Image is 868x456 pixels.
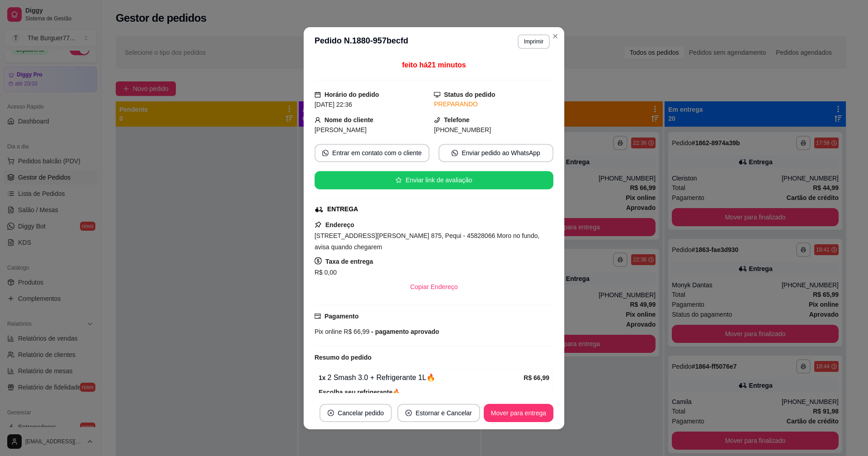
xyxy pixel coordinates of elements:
[396,177,402,183] span: star
[369,328,439,335] span: - pagamento aprovado
[325,257,373,265] strong: Taxa de entrega
[315,353,372,361] strong: Resumo do pedido
[325,221,354,228] strong: Endereço
[315,34,408,49] h3: Pedido N. 1880-957becfd
[434,100,553,109] div: PREPARANDO
[325,312,359,319] strong: Pagamento
[327,204,359,214] div: ENTREGA
[403,277,465,295] button: Copiar Endereço
[315,126,367,133] span: [PERSON_NAME]
[315,101,352,108] span: [DATE] 22:36
[439,144,553,162] button: whats-appEnviar pedido ao WhatsApp
[397,404,480,422] button: close-circleEstornar e Cancelar
[518,34,550,49] button: Imprimir
[452,150,458,156] span: whats-app
[548,29,562,43] button: Close
[315,91,321,97] span: calendar
[315,171,554,189] button: starEnviar link de avaliação
[322,150,329,156] span: whats-app
[325,91,379,98] strong: Horário do pedido
[444,91,495,98] strong: Status do pedido
[484,404,553,422] button: Mover para entrega
[315,117,321,123] span: user
[315,232,540,250] span: [STREET_ADDRESS][PERSON_NAME] 875, Pequi - 45828066 Moro no fundo, avisa quando chegarem
[434,117,440,123] span: phone
[320,404,392,422] button: close-circleCancelar pedido
[315,257,322,264] span: dollar
[319,372,524,383] div: 2 Smash 3.0 + Refrigerante 1L🔥
[444,116,470,123] strong: Telefone
[319,388,401,395] strong: Escolha seu refrigerante🔥
[315,328,342,335] span: Pix online
[434,91,440,97] span: desktop
[342,328,370,335] span: R$ 66,99
[315,144,429,162] button: whats-appEntrar em contato com o cliente
[319,374,326,381] strong: 1 x
[325,116,373,123] strong: Nome do cliente
[402,61,466,69] span: feito há 21 minutos
[434,126,491,133] span: [PHONE_NUMBER]
[315,313,321,319] span: credit-card
[406,409,412,416] span: close-circle
[315,268,337,275] span: R$ 0,00
[328,409,334,416] span: close-circle
[315,221,322,228] span: pushpin
[524,374,549,381] strong: R$ 66,99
